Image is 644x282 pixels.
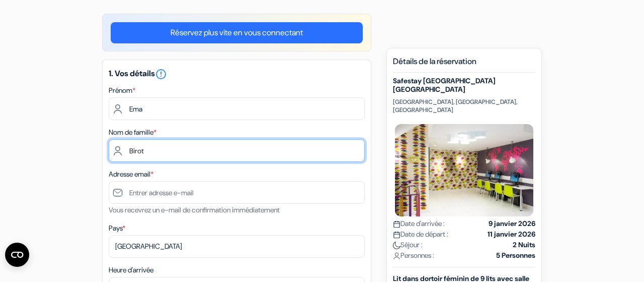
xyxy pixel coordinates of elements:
small: Vous recevrez un e-mail de confirmation immédiatement [109,205,280,214]
label: Nom de famille [109,127,156,138]
a: Réservez plus vite en vous connectant [111,22,363,43]
button: Ouvrir le widget CMP [5,243,29,267]
label: Pays [109,223,125,234]
img: user_icon.svg [393,252,400,260]
h5: 1. Vos détails [109,68,365,80]
img: moon.svg [393,242,400,249]
span: Personnes : [393,250,434,261]
strong: 9 janvier 2026 [489,218,535,229]
label: Prénom [109,85,135,96]
strong: 11 janvier 2026 [488,229,535,240]
input: Entrer adresse e-mail [109,181,365,204]
img: calendar.svg [393,231,400,239]
span: Séjour : [393,240,423,250]
a: error_outline [155,68,167,79]
img: calendar.svg [393,220,400,228]
strong: 5 Personnes [496,250,535,261]
h5: Détails de la réservation [393,57,535,73]
p: [GEOGRAPHIC_DATA], [GEOGRAPHIC_DATA], [GEOGRAPHIC_DATA] [393,98,535,114]
strong: 2 Nuits [513,240,535,250]
label: Heure d'arrivée [109,265,153,275]
input: Entrez votre prénom [109,97,365,120]
label: Adresse email [109,169,153,180]
h5: Safestay [GEOGRAPHIC_DATA] [GEOGRAPHIC_DATA] [393,77,535,94]
span: Date de départ : [393,229,448,240]
i: error_outline [155,68,167,80]
input: Entrer le nom de famille [109,139,365,162]
span: Date d'arrivée : [393,218,445,229]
